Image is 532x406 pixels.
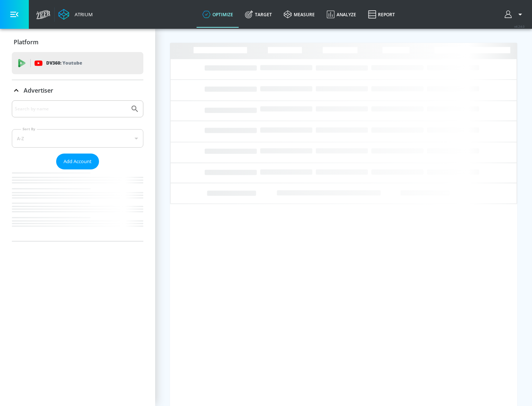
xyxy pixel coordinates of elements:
a: Target [239,1,278,28]
a: Analyze [321,1,362,28]
div: A-Z [12,129,143,148]
input: Search by name [15,104,127,114]
a: Report [362,1,401,28]
a: measure [278,1,321,28]
button: Add Account [56,154,99,169]
div: Platform [12,32,143,52]
p: DV360: [46,59,82,67]
p: Advertiser [24,86,53,94]
div: Advertiser [12,80,143,101]
div: Advertiser [12,100,143,241]
div: Atrium [72,11,93,18]
a: Atrium [58,9,93,20]
span: Add Account [64,157,92,166]
nav: list of Advertiser [12,169,143,241]
span: v 4.24.0 [514,24,525,28]
p: Platform [14,38,38,46]
p: Youtube [62,59,82,67]
a: optimize [197,1,239,28]
label: Sort By [21,127,37,131]
div: DV360: Youtube [12,52,143,74]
